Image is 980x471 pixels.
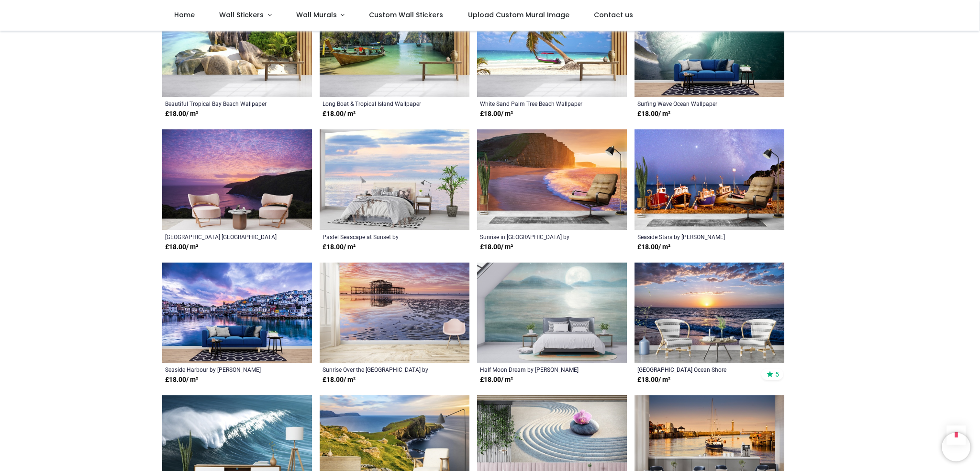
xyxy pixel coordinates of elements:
a: Beautiful Tropical Bay Beach Wallpaper [165,100,280,107]
a: Pastel Seascape at Sunset by [PERSON_NAME] Gallery [323,233,438,241]
strong: £ 18.00 / m² [480,242,513,252]
img: Pastel Seascape at Sunset Wall Mural by Jaynes Gallery - Danita Delimont [320,129,469,230]
a: Seaside Harbour by [PERSON_NAME] [165,366,280,373]
strong: £ 18.00 / m² [165,375,198,385]
strong: £ 18.00 / m² [637,109,670,119]
img: Seaside Stars Wall Mural by Gary Holpin [635,129,784,230]
strong: £ 18.00 / m² [480,109,513,119]
strong: £ 18.00 / m² [323,242,356,252]
a: Long Boat & Tropical Island Wallpaper [323,100,438,107]
span: 5 [775,370,779,379]
a: Sunrise in [GEOGRAPHIC_DATA] by [PERSON_NAME] [480,233,595,241]
a: [GEOGRAPHIC_DATA] [GEOGRAPHIC_DATA] Sunset Wallpaper [165,233,280,241]
img: Nugget Point New Zealand Sunset Wall Mural Wallpaper [162,129,312,230]
span: Home [174,10,195,20]
img: Half Moon Dream Wall Mural by Danhui Nai [477,263,627,363]
a: Half Moon Dream by [PERSON_NAME] [480,366,595,373]
iframe: Brevo live chat [942,433,970,461]
img: Sunset Beach Ocean Shore Wall Mural Wallpaper [635,263,784,363]
span: Wall Murals [296,10,337,20]
img: Sunrise in West Bay Wall Mural by Gary Holpin [477,129,627,230]
a: Sunrise Over the [GEOGRAPHIC_DATA] by [PERSON_NAME] [323,366,438,373]
span: Contact us [594,10,633,20]
img: Seaside Harbour Wall Mural by Gary Holpin [162,263,312,363]
a: Seaside Stars by [PERSON_NAME] [637,233,753,241]
strong: £ 18.00 / m² [637,375,670,385]
strong: £ 18.00 / m² [323,109,356,119]
span: Wall Stickers [219,10,264,20]
a: [GEOGRAPHIC_DATA] Ocean Shore Wallpaper [637,366,753,373]
img: Sunrise Over the West Pier Wall Mural by Andrew Ray [320,263,469,363]
strong: £ 18.00 / m² [480,375,513,385]
strong: £ 18.00 / m² [323,375,356,385]
span: Upload Custom Mural Image [468,10,569,20]
strong: £ 18.00 / m² [165,109,198,119]
a: White Sand Palm Tree Beach Wallpaper [480,100,595,107]
span: Custom Wall Stickers [369,10,443,20]
strong: £ 18.00 / m² [165,242,198,252]
strong: £ 18.00 / m² [637,242,670,252]
a: Surfing Wave Ocean Wallpaper [637,100,753,107]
